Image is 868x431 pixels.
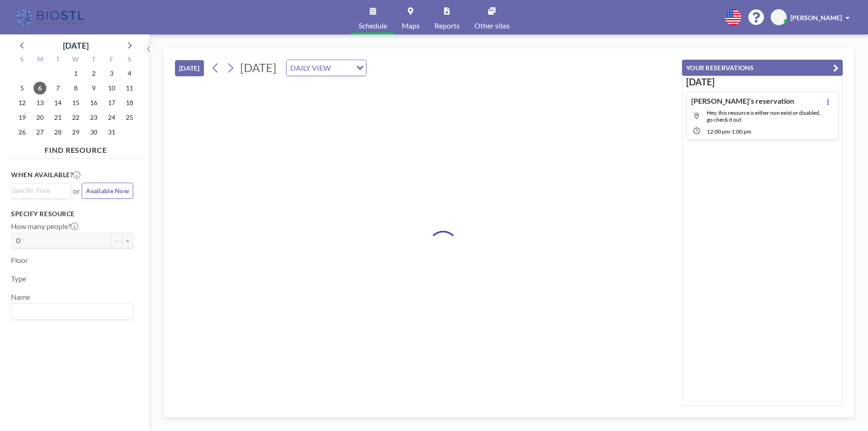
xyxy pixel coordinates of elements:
button: Available Now [82,183,133,199]
span: Thursday, October 9, 2025 [87,82,100,95]
img: organization-logo [15,8,88,27]
div: W [67,54,85,66]
span: Saturday, October 11, 2025 [123,82,136,95]
div: Search for option [287,60,366,76]
span: Hey, this resource is either non exist or disabled, go check it out [707,109,821,123]
span: Sunday, October 5, 2025 [16,82,28,95]
label: Floor [11,256,28,265]
div: S [120,54,138,66]
span: 1:00 PM [732,128,751,135]
span: Thursday, October 23, 2025 [87,111,100,124]
span: Wednesday, October 29, 2025 [69,126,82,139]
span: Sunday, October 12, 2025 [16,96,28,109]
span: Wednesday, October 15, 2025 [69,96,82,109]
span: Maps [402,22,420,29]
h3: [DATE] [686,76,839,88]
span: DAILY VIEW [288,62,333,74]
span: Wednesday, October 1, 2025 [69,67,82,80]
input: Search for option [12,306,128,318]
span: Friday, October 17, 2025 [105,96,118,109]
span: - [730,128,732,135]
span: Monday, October 6, 2025 [34,82,46,95]
span: Tuesday, October 28, 2025 [51,126,64,139]
label: How many people? [11,222,78,231]
div: Search for option [11,184,71,197]
span: [DATE] [240,61,276,74]
span: Reports [434,22,460,29]
span: Tuesday, October 14, 2025 [51,96,64,109]
span: Tuesday, October 21, 2025 [51,111,64,124]
span: Saturday, October 4, 2025 [123,67,136,80]
span: Wednesday, October 8, 2025 [69,82,82,95]
span: Sunday, October 19, 2025 [16,111,28,124]
span: Thursday, October 30, 2025 [87,126,100,139]
span: Available Now [86,187,129,195]
span: Other sites [474,22,510,29]
span: Monday, October 13, 2025 [34,96,46,109]
span: SL [775,13,782,22]
input: Search for option [333,62,351,74]
div: S [13,54,31,66]
span: Friday, October 24, 2025 [105,111,118,124]
span: Saturday, October 25, 2025 [123,111,136,124]
div: M [31,54,49,66]
button: YOUR RESERVATIONS [682,60,843,76]
span: Friday, October 10, 2025 [105,82,118,95]
span: Wednesday, October 22, 2025 [69,111,82,124]
button: [DATE] [175,60,204,76]
span: Saturday, October 18, 2025 [123,96,136,109]
input: Search for option [12,185,66,196]
div: Search for option [11,304,133,319]
div: [DATE] [63,39,89,52]
h4: [PERSON_NAME]'s reservation [691,96,794,106]
span: Friday, October 31, 2025 [105,126,118,139]
h3: Specify resource [11,210,133,218]
h4: FIND RESOURCE [11,142,141,155]
span: Thursday, October 16, 2025 [87,96,100,109]
span: 12:00 PM [707,128,730,135]
label: Name [11,292,30,302]
span: Monday, October 20, 2025 [34,111,46,124]
span: Monday, October 27, 2025 [34,126,46,139]
div: F [102,54,120,66]
span: Schedule [359,22,387,29]
span: [PERSON_NAME] [790,14,842,22]
button: - [111,233,122,248]
button: + [122,233,133,248]
span: Sunday, October 26, 2025 [16,126,28,139]
label: Type [11,274,26,283]
span: Friday, October 3, 2025 [105,67,118,80]
span: or [73,186,80,196]
span: Thursday, October 2, 2025 [87,67,100,80]
div: T [49,54,67,66]
div: T [85,54,102,66]
span: Tuesday, October 7, 2025 [51,82,64,95]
